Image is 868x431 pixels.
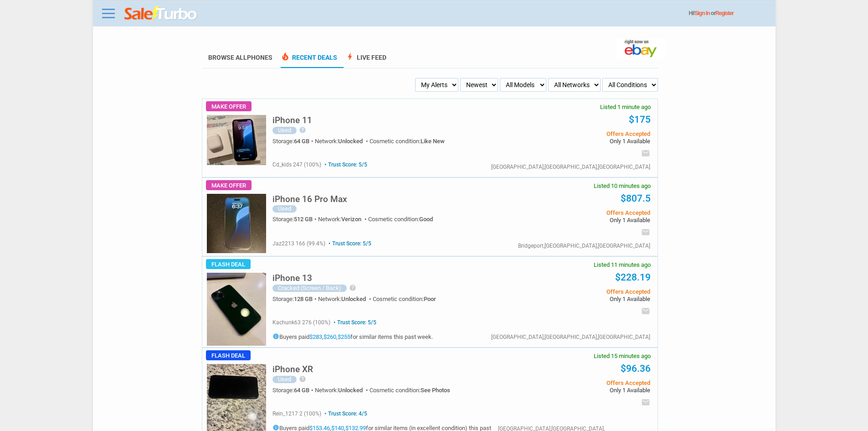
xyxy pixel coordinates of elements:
[281,54,337,68] a: local_fire_departmentRecent Deals
[338,333,350,340] a: $255
[491,164,650,170] div: [GEOGRAPHIC_DATA],[GEOGRAPHIC_DATA],[GEOGRAPHIC_DATA]
[315,387,370,393] div: Network:
[294,387,309,394] span: 64 GB
[299,375,306,383] i: help
[332,319,376,326] span: Trust Score: 5/5
[272,138,315,144] div: Storage:
[272,240,325,247] span: jaz2213 166 (99.4%)
[513,217,650,223] span: Only 1 Available
[281,52,290,61] span: local_fire_department
[294,216,313,223] span: 512 GB
[513,387,650,393] span: Only 1 Available
[594,353,651,359] span: Listed 15 minutes ago
[272,296,318,302] div: Storage:
[513,210,650,216] span: Offers Accepted
[338,138,363,145] span: Unlocked
[641,228,650,237] i: email
[518,243,650,249] div: Bridgeport,[GEOGRAPHIC_DATA],[GEOGRAPHIC_DATA]
[206,259,251,269] span: Flash Deal
[368,216,433,222] div: Cosmetic condition:
[513,289,650,295] span: Offers Accepted
[513,131,650,137] span: Offers Accepted
[323,161,367,168] span: Trust Score: 5/5
[247,54,272,61] span: Phones
[299,126,306,134] i: help
[272,116,312,125] h5: iPhone 11
[272,365,313,374] h5: iPhone XR
[294,138,309,145] span: 64 GB
[272,274,312,282] h5: iPhone 13
[208,54,272,61] a: Browse AllPhones
[206,180,252,190] span: Make Offer
[272,161,321,168] span: cd_kids 247 (100%)
[594,183,651,189] span: Listed 10 minutes ago
[207,273,266,346] img: s-l225.jpg
[373,296,436,302] div: Cosmetic condition:
[206,101,252,111] span: Make Offer
[615,272,651,283] a: $228.19
[711,10,734,16] span: or
[272,195,347,203] h5: iPhone 16 Pro Max
[272,197,347,203] a: iPhone 16 Pro Max
[272,275,312,282] a: iPhone 13
[341,216,361,223] span: Verizon
[318,296,373,302] div: Network:
[349,284,356,291] i: help
[327,240,371,247] span: Trust Score: 5/5
[338,387,363,394] span: Unlocked
[272,319,330,326] span: kachunk63 276 (100%)
[272,118,312,125] a: iPhone 11
[629,114,651,125] a: $175
[272,333,279,340] i: info
[272,205,297,213] div: Used
[513,138,650,144] span: Only 1 Available
[594,262,651,268] span: Listed 11 minutes ago
[318,216,368,222] div: Network:
[345,52,354,61] span: bolt
[621,193,651,204] a: $807.5
[272,376,297,383] div: Used
[370,387,450,393] div: Cosmetic condition:
[207,115,266,165] img: s-l225.jpg
[345,54,386,68] a: boltLive Feed
[419,216,433,223] span: Good
[294,296,313,302] span: 128 GB
[513,380,650,386] span: Offers Accepted
[207,194,266,253] img: s-l225.jpg
[600,104,651,110] span: Listed 1 minute ago
[621,363,651,374] a: $96.36
[272,387,315,393] div: Storage:
[341,296,366,302] span: Unlocked
[424,296,436,302] span: Poor
[272,410,321,417] span: rein_1217 2 (100%)
[124,6,198,22] img: saleturbo.com - Online Deals and Discount Coupons
[324,333,336,340] a: $260
[315,138,370,144] div: Network:
[370,138,445,144] div: Cosmetic condition:
[421,387,450,394] span: See Photos
[272,367,313,374] a: iPhone XR
[641,149,650,158] i: email
[323,410,367,417] span: Trust Score: 4/5
[272,424,279,431] i: info
[513,296,650,302] span: Only 1 Available
[309,333,322,340] a: $283
[421,138,445,145] span: Like New
[715,10,734,16] a: Register
[491,334,650,340] div: [GEOGRAPHIC_DATA],[GEOGRAPHIC_DATA],[GEOGRAPHIC_DATA]
[272,127,297,134] div: Used
[272,333,433,340] h5: Buyers paid , , for similar items this past week.
[689,10,695,16] span: Hi!
[641,398,650,407] i: email
[695,10,710,16] a: Sign In
[272,285,347,292] div: Cracked (Screen / Back)
[641,306,650,316] i: email
[272,216,318,222] div: Storage:
[206,350,251,360] span: Flash Deal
